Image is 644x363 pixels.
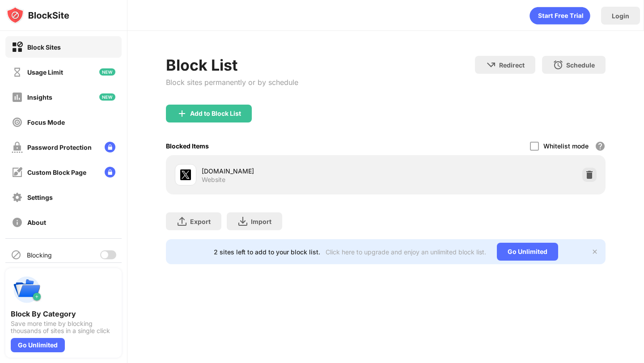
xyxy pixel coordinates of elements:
[27,251,52,259] div: Blocking
[11,320,116,334] div: Save more time by blocking thousands of sites in a single click
[166,142,209,150] div: Blocked Items
[12,117,23,128] img: focus-off.svg
[566,61,595,69] div: Schedule
[11,249,21,260] img: blocking-icon.svg
[166,78,298,87] div: Block sites permanently or by schedule
[497,243,558,261] div: Go Unlimited
[12,142,23,153] img: password-protection-off.svg
[11,309,116,318] div: Block By Category
[251,218,271,225] div: Import
[27,219,46,226] div: About
[166,56,298,74] div: Block List
[12,67,23,78] img: time-usage-off.svg
[530,7,590,25] div: animation
[105,167,115,177] img: lock-menu.svg
[202,166,386,176] div: [DOMAIN_NAME]
[27,118,65,126] div: Focus Mode
[612,12,629,20] div: Login
[12,217,23,228] img: about-off.svg
[27,68,63,76] div: Usage Limit
[27,144,92,151] div: Password Protection
[12,42,23,53] img: block-on.svg
[27,169,86,176] div: Custom Block Page
[190,218,211,225] div: Export
[99,68,115,76] img: new-icon.svg
[326,248,486,256] div: Click here to upgrade and enjoy an unlimited block list.
[6,6,69,24] img: logo-blocksite.svg
[499,61,525,69] div: Redirect
[190,110,241,117] div: Add to Block List
[27,93,52,101] div: Insights
[12,167,23,178] img: customize-block-page-off.svg
[27,43,61,51] div: Block Sites
[27,194,53,201] div: Settings
[543,142,589,150] div: Whitelist mode
[202,176,225,184] div: Website
[214,248,320,256] div: 2 sites left to add to your block list.
[12,192,23,203] img: settings-off.svg
[99,93,115,101] img: new-icon.svg
[105,142,115,152] img: lock-menu.svg
[11,338,65,352] div: Go Unlimited
[11,274,43,306] img: push-categories.svg
[180,169,191,180] img: favicons
[591,248,598,255] img: x-button.svg
[12,92,23,103] img: insights-off.svg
